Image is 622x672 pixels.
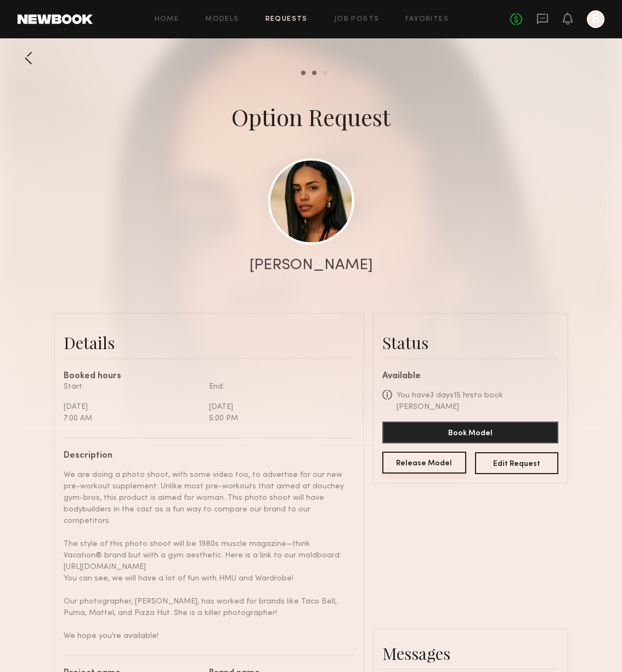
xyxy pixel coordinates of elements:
div: Details [64,332,354,354]
div: [PERSON_NAME] [250,258,373,273]
a: B [587,10,604,28]
div: 5:00 PM [209,413,346,424]
div: Booked hours [64,372,354,381]
button: Book Model [382,422,558,443]
div: [DATE] [209,401,346,413]
div: Start: [64,381,201,392]
div: We are doing a photo shoot, with some video too, to advertise for our new pre-workout supplement.... [64,469,346,642]
div: Option Request [231,101,391,132]
button: Edit Request [475,452,559,474]
div: Messages [382,642,558,664]
a: Home [155,16,179,23]
a: Models [205,16,239,23]
div: Status [382,332,558,354]
div: You have 3 days 15 hrs to book [PERSON_NAME] [397,390,558,413]
div: End: [209,381,346,392]
div: Description [64,452,346,460]
a: Job Posts [334,16,380,23]
a: Favorites [405,16,449,23]
a: Requests [265,16,308,23]
button: Release Model [382,452,466,474]
div: [DATE] [64,401,201,413]
div: 7:00 AM [64,413,201,424]
div: Available [382,372,558,381]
